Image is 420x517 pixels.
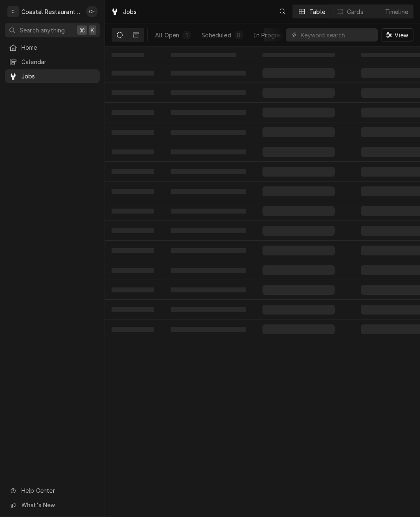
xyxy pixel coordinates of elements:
span: ‌ [262,206,335,216]
span: ‌ [262,246,335,255]
span: ‌ [171,307,246,312]
span: Help Center [21,486,95,495]
span: Jobs [21,72,96,80]
span: ‌ [112,149,154,154]
div: CE [86,6,98,17]
table: On Hold Jobs List Loading [105,47,420,517]
span: ‌ [262,285,335,295]
div: Timeline [385,7,408,16]
span: ‌ [262,147,335,157]
span: ‌ [262,167,335,177]
span: ‌ [262,305,335,315]
div: C [7,6,19,17]
span: ‌ [171,268,246,273]
span: ‌ [112,53,144,57]
div: Scheduled [201,31,231,39]
a: Home [5,41,100,54]
button: Open search [276,5,289,18]
span: ‌ [112,189,154,194]
span: ‌ [171,169,246,174]
div: Table [309,7,325,16]
span: ‌ [171,209,246,214]
div: 1 [184,31,189,39]
div: Cards [347,7,363,16]
span: Calendar [21,57,96,66]
button: View [381,28,413,41]
span: ‌ [171,248,246,253]
span: ‌ [112,307,154,312]
a: Calendar [5,55,100,69]
span: ‌ [171,53,236,57]
span: What's New [21,501,95,509]
span: ‌ [171,327,246,332]
span: ‌ [112,110,154,115]
span: ‌ [171,228,246,233]
span: ‌ [262,68,335,78]
span: ‌ [112,327,154,332]
span: ‌ [112,90,154,95]
span: ‌ [262,108,335,117]
span: ‌ [262,226,335,236]
span: ‌ [171,189,246,194]
span: View [393,31,410,39]
span: ‌ [171,287,246,292]
a: Jobs [5,69,100,83]
span: K [91,26,94,34]
span: ‌ [262,265,335,275]
span: ‌ [112,209,154,214]
span: ‌ [171,110,246,115]
span: ‌ [262,88,335,98]
span: ‌ [112,169,154,174]
div: In Progress [253,31,286,39]
span: ‌ [171,71,246,76]
span: Home [21,43,96,52]
div: All Open [155,31,179,39]
span: ‌ [262,324,335,334]
span: ‌ [171,149,246,154]
div: Coastal Restaurant Repair [21,7,82,16]
span: ‌ [112,248,154,253]
input: Keyword search [301,28,374,41]
span: ‌ [171,130,246,135]
span: ‌ [262,186,335,196]
span: ‌ [112,71,154,76]
button: Search anything⌘K [5,23,100,37]
span: ⌘ [79,26,85,34]
a: Go to What's New [5,498,100,512]
span: ‌ [262,127,335,137]
span: ‌ [262,53,335,57]
span: ‌ [112,268,154,273]
a: Go to Help Center [5,484,100,497]
span: ‌ [112,228,154,233]
div: Carlos Espin's Avatar [86,6,98,17]
div: 0 [236,31,241,39]
span: ‌ [171,90,246,95]
span: ‌ [112,130,154,135]
span: Search anything [20,26,65,34]
span: ‌ [112,287,154,292]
